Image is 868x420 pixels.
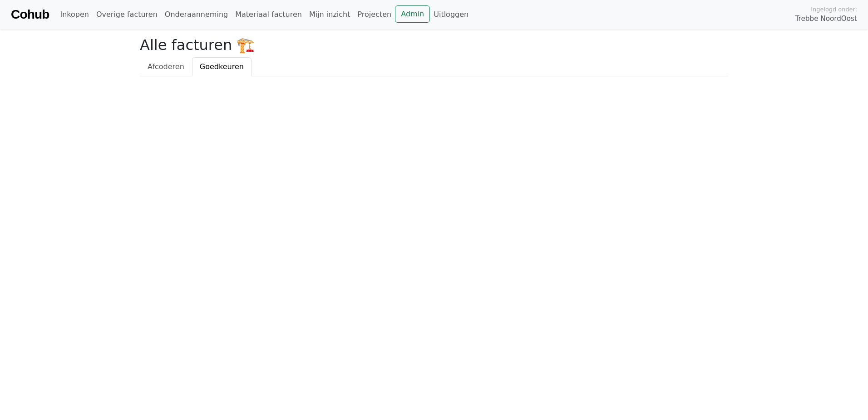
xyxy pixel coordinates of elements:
[140,36,728,54] h2: Alle facturen 🏗️
[395,5,430,23] a: Admin
[161,5,232,24] a: Onderaanneming
[200,62,244,71] span: Goedkeuren
[148,62,184,71] span: Afcoderen
[430,5,472,24] a: Uitloggen
[140,57,192,76] a: Afcoderen
[354,5,395,24] a: Projecten
[11,4,49,25] a: Cohub
[192,57,252,76] a: Goedkeuren
[232,5,306,24] a: Materiaal facturen
[795,14,857,24] span: Trebbe NoordOost
[811,5,857,14] span: Ingelogd onder:
[56,5,92,24] a: Inkopen
[93,5,161,24] a: Overige facturen
[306,5,354,24] a: Mijn inzicht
